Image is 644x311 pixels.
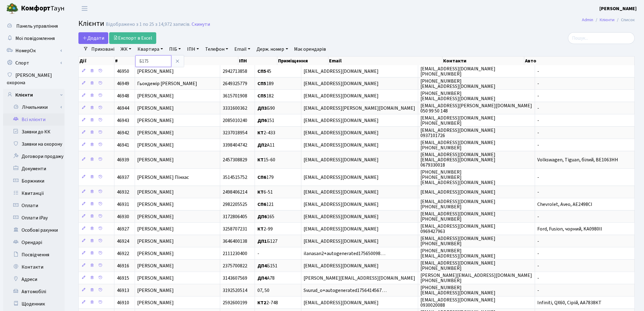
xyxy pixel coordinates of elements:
[421,235,496,247] span: [EMAIL_ADDRESS][DOMAIN_NAME] [PHONE_NUMBER]
[421,102,532,114] span: [EMAIL_ADDRESS][PERSON_NAME][DOMAIN_NAME] 050 99 50 148
[223,213,247,220] span: 3172806405
[328,57,443,65] th: Email
[538,174,539,181] span: -
[3,89,65,101] a: Клієнти
[137,174,189,181] span: [PERSON_NAME] Пінхас
[421,65,496,77] span: [EMAIL_ADDRESS][DOMAIN_NAME] [PHONE_NUMBER]
[257,213,267,220] b: ДП6
[421,211,496,222] span: [EMAIL_ADDRESS][DOMAIN_NAME] [PHONE_NUMBER]
[568,32,635,44] input: Пошук...
[421,260,496,272] span: [EMAIL_ADDRESS][DOMAIN_NAME] [PHONE_NUMBER]
[304,226,379,232] span: [EMAIL_ADDRESS][DOMAIN_NAME]
[304,287,387,294] span: Svurud_o+autogenerated1756414567…
[257,142,275,148] span: А11
[304,238,379,245] span: [EMAIL_ADDRESS][DOMAIN_NAME]
[137,68,174,75] span: [PERSON_NAME]
[304,93,379,99] span: [EMAIL_ADDRESS][DOMAIN_NAME]
[192,22,210,27] a: Скинути
[232,44,253,54] a: Email
[117,226,129,232] span: 46927
[117,299,129,306] span: 46910
[304,201,379,208] span: [EMAIL_ADDRESS][DOMAIN_NAME]
[304,117,379,124] span: [EMAIL_ADDRESS][DOMAIN_NAME]
[600,17,614,23] a: Клієнти
[257,201,266,208] b: СП6
[257,93,266,99] b: СП5
[117,68,129,75] span: 46950
[78,32,108,44] a: Додати
[137,80,197,87] span: Гьокдемір [PERSON_NAME]
[109,32,156,44] a: Експорт в Excel
[421,247,496,259] span: [PHONE_NUMBER] [EMAIL_ADDRESS][DOMAIN_NAME]
[257,105,267,112] b: ДП3
[137,105,174,112] span: [PERSON_NAME]
[137,250,174,257] span: [PERSON_NAME]
[304,189,379,195] span: [EMAIL_ADDRESS][DOMAIN_NAME]
[137,189,174,195] span: [PERSON_NAME]
[257,129,275,136] span: 2-433
[538,68,539,75] span: -
[223,117,247,124] span: 2085010240
[538,93,539,99] span: -
[257,156,264,163] b: КТ
[257,275,275,281] span: А78
[257,80,274,87] span: 189
[538,80,539,87] span: -
[15,35,55,42] span: Мої повідомлення
[538,189,539,195] span: -
[538,213,539,220] span: -
[223,129,247,136] span: 3237018954
[257,262,277,269] span: Б151
[117,250,129,257] span: 46922
[21,3,50,13] b: Комфорт
[421,169,496,186] span: [PHONE_NUMBER] [PHONE_NUMBER] [EMAIL_ADDRESS][DOMAIN_NAME]
[137,93,174,99] span: [PERSON_NAME]
[3,20,65,32] a: Панель управління
[304,262,379,269] span: [EMAIL_ADDRESS][DOMAIN_NAME]
[117,275,129,281] span: 46915
[223,287,247,294] span: 3192520514
[223,142,247,148] span: 3398404742
[79,57,114,65] th: Дії
[16,23,58,30] span: Панель управління
[223,105,247,112] span: 3331600362
[582,17,593,23] a: Admin
[421,78,496,90] span: [PHONE_NUMBER] [EMAIL_ADDRESS][DOMAIN_NAME]
[257,93,274,99] span: 182
[421,151,496,168] span: [EMAIL_ADDRESS][DOMAIN_NAME] [EMAIL_ADDRESS][DOMAIN_NAME] 0679330018
[223,250,247,257] span: 2111230400
[3,187,65,199] a: Квитанції
[538,201,593,208] span: Chevrolet, Aveo, AE2498CI
[304,250,386,257] span: ilanasan2+autogenerated175650098…
[304,105,415,112] span: [EMAIL_ADDRESS][PERSON_NAME][DOMAIN_NAME]
[257,275,267,281] b: ДП4
[167,44,183,54] a: ПІБ
[6,2,18,15] img: logo.png
[137,142,174,148] span: [PERSON_NAME]
[421,284,496,296] span: [PHONE_NUMBER] [EMAIL_ADDRESS][DOMAIN_NAME]
[304,68,379,75] span: [EMAIL_ADDRESS][DOMAIN_NAME]
[257,226,273,232] span: 2-99
[135,44,165,54] a: Квартира
[117,287,129,294] span: 46913
[3,249,65,261] a: Посвідчення
[538,299,602,306] span: Infiniti, QX60, Сірій, АА7838КТ
[137,156,174,163] span: [PERSON_NAME]
[599,5,637,12] a: [PERSON_NAME]
[223,262,247,269] span: 2375700822
[137,299,174,306] span: [PERSON_NAME]
[257,201,274,208] span: 121
[304,213,379,220] span: [EMAIL_ADDRESS][DOMAIN_NAME]
[137,129,174,136] span: [PERSON_NAME]
[106,22,190,27] div: Відображено з 1 по 25 з 14,972 записів.
[538,105,539,112] span: -
[223,174,247,181] span: 3514515752
[304,174,379,181] span: [EMAIL_ADDRESS][DOMAIN_NAME]
[421,115,496,127] span: [EMAIL_ADDRESS][DOMAIN_NAME] [PHONE_NUMBER]
[3,224,65,236] a: Особові рахунки
[257,117,274,124] span: 151
[3,298,65,310] a: Щоденник
[3,285,65,298] a: Автомобілі
[3,236,65,249] a: Орендарі
[257,80,266,87] b: СП5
